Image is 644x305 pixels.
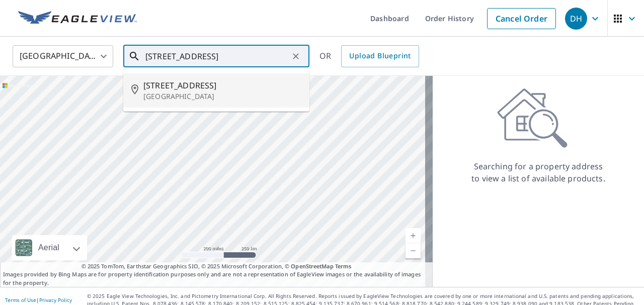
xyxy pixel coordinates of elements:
p: | [5,297,72,303]
input: Search by address or latitude-longitude [145,42,289,70]
button: Clear [289,49,303,63]
a: Current Level 5, Zoom In [406,228,421,243]
div: Aerial [35,235,62,260]
a: Cancel Order [487,8,556,29]
a: Terms [335,262,352,270]
img: EV Logo [18,11,137,26]
a: Upload Blueprint [341,45,419,67]
div: [GEOGRAPHIC_DATA] [13,42,113,70]
span: © 2025 TomTom, Earthstar Geographics SIO, © 2025 Microsoft Corporation, © [82,262,352,271]
p: Searching for a property address to view a list of available products. [471,160,606,184]
span: [STREET_ADDRESS] [143,79,301,91]
div: DH [565,8,587,30]
span: Upload Blueprint [349,50,411,62]
a: Terms of Use [5,296,36,303]
a: Privacy Policy [39,296,72,303]
div: Aerial [12,235,87,260]
p: [GEOGRAPHIC_DATA] [143,91,301,101]
a: Current Level 5, Zoom Out [406,243,421,258]
a: OpenStreetMap [291,262,333,270]
div: OR [319,45,419,67]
